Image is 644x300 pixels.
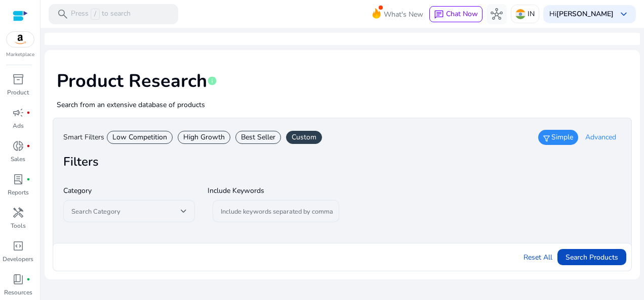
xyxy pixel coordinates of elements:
button: chatChat Now [429,6,482,22]
p: Resources [4,288,32,297]
span: book_4 [12,273,24,285]
span: inventory_2 [12,73,24,85]
img: amazon.svg [7,32,34,47]
p: Marketplace [6,51,34,59]
h3: Include Keywords [208,186,339,196]
div: High Growth [178,131,230,144]
img: in.svg [515,9,526,19]
span: fiber_manual_record [26,111,30,115]
span: fiber_manual_record [26,144,30,148]
span: keyboard_arrow_down [618,8,630,20]
span: donut_small [12,140,24,152]
button: Search Products [557,249,626,265]
h1: Product Research [57,70,628,92]
h3: Category [63,186,195,196]
button: hub [487,4,507,24]
a: Reset All [524,252,552,263]
p: IN [528,5,535,23]
span: code_blocks [12,240,24,252]
b: [PERSON_NAME] [556,9,614,19]
span: search [57,8,69,20]
div: Custom [286,131,322,144]
span: What's New [384,6,423,23]
p: Reports [8,188,29,197]
p: Ads [13,121,24,130]
span: fiber_manual_record [26,277,30,281]
p: Sales [11,155,25,164]
p: Tools [11,221,26,230]
b: Filters [63,154,99,170]
p: Developers [3,255,33,264]
span: / [91,9,100,20]
span: fiber_manual_record [26,177,30,181]
span: Search Products [566,252,618,263]
p: Press to search [71,9,131,20]
p: Search from an extensive database of products [57,99,628,110]
div: Low Competition [107,131,173,144]
span: hub [491,8,503,20]
h3: Smart Filters [63,132,104,142]
span: lab_profile [12,173,24,185]
span: info [207,76,217,86]
p: Product [7,88,29,97]
span: chat [434,10,444,20]
p: Hi [549,11,614,18]
span: Simple [551,132,573,142]
span: Advanced [585,132,616,142]
div: Best Seller [235,131,281,144]
span: handyman [12,207,24,219]
span: Chat Now [446,9,478,19]
span: campaign [12,107,24,119]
